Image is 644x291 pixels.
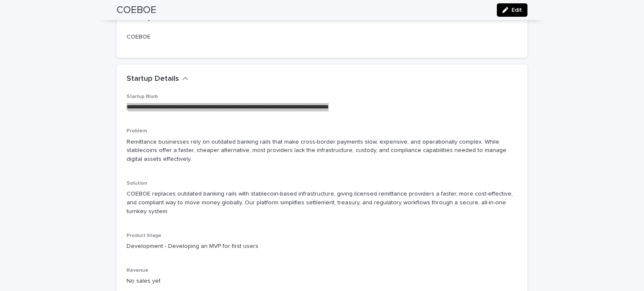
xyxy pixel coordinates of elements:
button: Edit [497,3,527,17]
p: No sales yet [127,277,517,286]
button: Startup Details [127,75,188,84]
p: COEBOE [127,33,517,41]
p: COEBOE replaces outdated banking rails with stablecoin-based infrastructure, giving licensed remi... [127,190,517,216]
span: Solution [127,181,147,186]
span: Revenue [127,268,148,273]
h2: COEBOE [117,4,156,16]
p: Development - Developing an MVP for first users [127,242,517,251]
span: Startup Blurb [127,94,158,99]
h2: Startup Details [127,75,179,84]
p: Remittance businesses rely on outdated banking rails that make cross-border payments slow, expens... [127,138,517,164]
span: Product Stage [127,233,161,238]
span: Edit [512,7,522,13]
span: Problem [127,129,147,134]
